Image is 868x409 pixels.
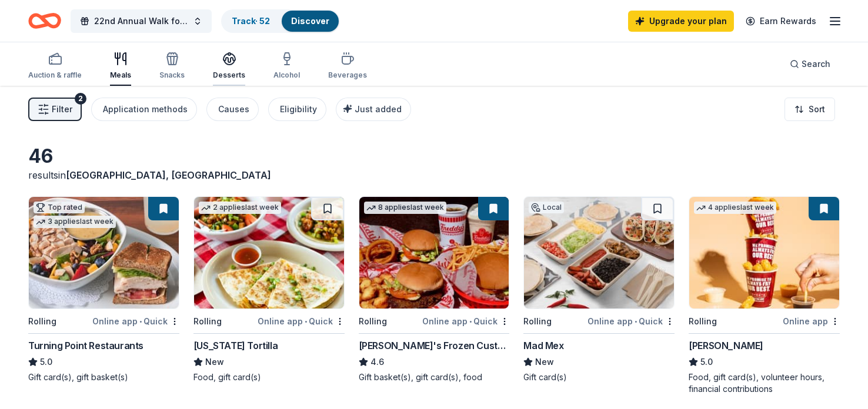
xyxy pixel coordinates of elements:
[232,16,270,26] a: Track· 52
[355,104,402,114] span: Just added
[205,355,224,369] span: New
[213,47,245,86] button: Desserts
[94,14,188,28] span: 22nd Annual Walk for [MEDICAL_DATA] Awareness and Acceptance
[529,202,564,213] div: Local
[199,202,281,214] div: 2 applies last week
[523,338,563,353] div: Mad Mex
[159,71,185,80] div: Snacks
[359,197,509,309] img: Image for Freddy's Frozen Custard & Steakburgers
[694,202,776,214] div: 4 applies last week
[268,98,326,121] button: Eligibility
[28,145,345,168] div: 46
[28,71,82,80] div: Auction & raffle
[28,371,179,383] div: Gift card(s), gift basket(s)
[28,47,82,86] button: Auction & raffle
[523,314,552,328] div: Rolling
[336,98,411,121] button: Just added
[689,338,763,353] div: [PERSON_NAME]
[635,317,637,326] span: •
[359,338,510,353] div: [PERSON_NAME]'s Frozen Custard & Steakburgers
[110,47,131,86] button: Meals
[258,314,345,328] div: Online app Quick
[28,98,82,121] button: Filter2
[689,371,840,395] div: Food, gift card(s), volunteer hours, financial contributions
[523,196,675,383] a: Image for Mad MexLocalRollingOnline app•QuickMad MexNewGift card(s)
[780,52,840,76] button: Search
[28,196,179,383] a: Image for Turning Point RestaurantsTop rated3 applieslast weekRollingOnline app•QuickTurning Poin...
[305,317,307,326] span: •
[66,169,271,181] span: [GEOGRAPHIC_DATA], [GEOGRAPHIC_DATA]
[809,102,825,116] span: Sort
[422,314,509,328] div: Online app Quick
[139,317,142,326] span: •
[523,371,675,383] div: Gift card(s)
[280,102,317,116] div: Eligibility
[193,314,222,328] div: Rolling
[328,71,367,80] div: Beverages
[206,98,259,121] button: Causes
[802,57,830,71] span: Search
[218,102,249,116] div: Causes
[28,314,56,328] div: Rolling
[359,196,510,383] a: Image for Freddy's Frozen Custard & Steakburgers8 applieslast weekRollingOnline app•Quick[PERSON_...
[273,71,300,80] div: Alcohol
[273,47,300,86] button: Alcohol
[71,9,212,33] button: 22nd Annual Walk for [MEDICAL_DATA] Awareness and Acceptance
[75,93,86,105] div: 2
[34,202,85,213] div: Top rated
[689,197,839,309] img: Image for Sheetz
[193,371,345,383] div: Food, gift card(s)
[535,355,554,369] span: New
[29,197,179,309] img: Image for Turning Point Restaurants
[364,202,446,214] div: 8 applies last week
[370,355,384,369] span: 4.6
[784,98,835,121] button: Sort
[739,11,823,32] a: Earn Rewards
[40,355,52,369] span: 5.0
[783,314,840,328] div: Online app
[213,71,245,80] div: Desserts
[103,102,188,116] div: Application methods
[91,98,197,121] button: Application methods
[359,314,387,328] div: Rolling
[193,338,278,353] div: [US_STATE] Tortilla
[52,102,72,116] span: Filter
[700,355,713,369] span: 5.0
[221,9,340,33] button: Track· 52Discover
[689,196,840,395] a: Image for Sheetz4 applieslast weekRollingOnline app[PERSON_NAME]5.0Food, gift card(s), volunteer ...
[524,197,674,309] img: Image for Mad Mex
[193,196,345,383] a: Image for California Tortilla2 applieslast weekRollingOnline app•Quick[US_STATE] TortillaNewFood,...
[28,168,345,182] div: results
[628,11,734,32] a: Upgrade your plan
[291,16,329,26] a: Discover
[159,47,185,86] button: Snacks
[689,314,717,328] div: Rolling
[28,7,61,35] a: Home
[587,314,675,328] div: Online app Quick
[92,314,179,328] div: Online app Quick
[34,216,116,228] div: 3 applies last week
[469,317,472,326] span: •
[328,47,367,86] button: Beverages
[194,197,344,309] img: Image for California Tortilla
[359,371,510,383] div: Gift basket(s), gift card(s), food
[110,71,131,80] div: Meals
[58,169,271,181] span: in
[28,338,143,353] div: Turning Point Restaurants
